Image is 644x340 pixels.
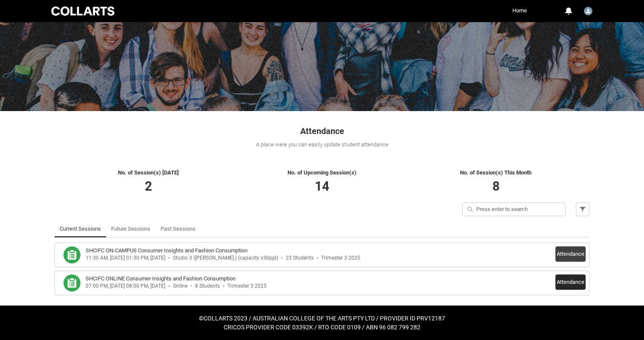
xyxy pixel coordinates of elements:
li: Past Sessions [155,220,201,237]
h3: SHCIFC ON-CAMPUS Consumer Insights and Fashion Consumption [86,246,247,255]
a: Home [510,4,529,17]
img: Apsara.Sabaratnam [584,7,592,15]
div: 23 Students [286,255,313,261]
div: Trimester 3 2025 [227,283,267,289]
div: Studio 3 ([PERSON_NAME].) (capacity x30ppl) [173,255,278,261]
div: A place were you can easily update student attendance [55,140,589,149]
button: Attendance [555,274,586,290]
span: Attendance [300,126,344,136]
span: 2 [145,179,152,194]
li: Future Sessions [106,220,155,237]
span: 8 [492,179,500,194]
span: No. of Session(s) [DATE] [118,169,179,176]
div: 8 Students [195,283,220,289]
div: Online [173,283,187,289]
h3: SHCIFC ONLINE Consumer Insights and Fashion Consumption [86,274,236,283]
input: Press enter to search [462,203,566,216]
button: Filter [576,203,589,216]
div: Trimester 3 2025 [321,255,360,261]
a: Future Sessions [111,220,150,237]
span: 14 [315,179,329,194]
li: Current Sessions [55,220,106,237]
button: Attendance [555,246,586,262]
div: 07:00 PM, [DATE] 08:00 PM, [DATE] [86,283,165,289]
span: No. of Session(s) This Month [460,169,532,176]
div: 11:30 AM, [DATE] 01:30 PM, [DATE] [86,255,165,261]
a: Past Sessions [161,220,195,237]
a: Current Sessions [60,220,101,237]
button: User Profile Apsara.Sabaratnam [582,3,595,17]
span: No. of Upcoming Session(s) [287,169,356,176]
